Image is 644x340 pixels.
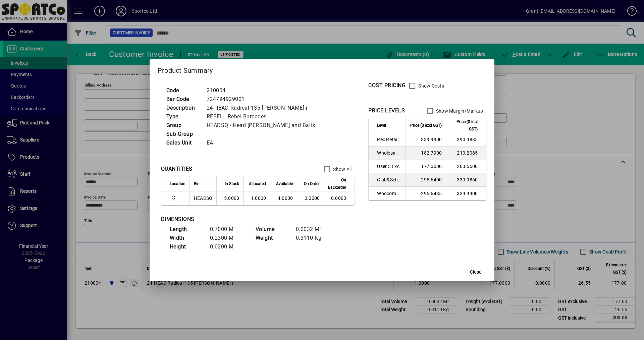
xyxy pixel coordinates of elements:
[207,242,247,251] td: 0.0200 M
[190,191,217,205] td: HEADSQ
[332,166,352,173] label: Show All
[305,195,320,201] span: 0.0000
[243,191,270,205] td: 1.0000
[377,163,401,170] span: User 3 Exc
[406,160,446,173] td: 177.0000
[406,147,446,160] td: 182.7900
[163,130,203,138] td: Sub Group
[304,180,320,187] span: On Order
[252,234,292,242] td: Weight
[324,191,355,205] td: 0.0000
[163,112,203,121] td: Type
[166,234,207,242] td: Width
[163,121,203,130] td: Group
[276,180,293,187] span: Available
[225,180,239,187] span: In Stock
[410,122,442,129] span: Price ($ excl GST)
[377,150,401,156] span: Wholesale Exc
[292,234,333,242] td: 0.3110 Kg
[207,225,247,234] td: 0.7000 M
[249,180,266,187] span: Allocated
[163,86,203,95] td: Code
[417,82,444,89] label: Show Costs
[406,133,446,147] td: 339.9900
[465,266,486,278] button: Close
[194,180,200,187] span: Bin
[203,86,323,95] td: 210004
[406,187,446,200] td: 295.6435
[150,59,495,79] h2: Product Summary
[368,107,405,115] div: PRICE LEVELS
[161,215,329,223] div: DIMENSIONS
[161,165,193,173] div: QUANTITIES
[446,187,486,200] td: 339.9900
[368,81,406,90] div: COST PRICING
[203,104,323,112] td: 24-HEAD Radical 135 [PERSON_NAME] r
[446,160,486,173] td: 203.5500
[166,225,207,234] td: Length
[203,138,323,147] td: EA
[377,136,401,143] span: Rec Retail Inc
[446,147,486,160] td: 210.2085
[446,173,486,187] td: 339.9860
[406,173,446,187] td: 295.6400
[216,191,243,205] td: 5.0000
[163,138,203,147] td: Sales Unit
[377,122,386,129] span: Level
[166,242,207,251] td: Height
[377,190,401,197] span: Woocommerce Retail
[446,133,486,147] td: 390.9885
[207,234,247,242] td: 0.2300 M
[450,118,478,133] span: Price ($ incl GST)
[203,121,323,130] td: HEADSQ - Head [PERSON_NAME] and Balls
[203,112,323,121] td: REBEL - Rebel Barcodes
[435,108,483,114] label: Show Margin/Markup
[170,180,185,187] span: Location
[328,176,346,191] span: On Backorder
[377,176,401,183] span: Club&School Exc
[203,95,323,104] td: 724794929001
[252,225,292,234] td: Volume
[270,191,297,205] td: 4.0000
[163,104,203,112] td: Description
[163,95,203,104] td: Bar Code
[292,225,333,234] td: 0.0032 M³
[470,269,481,276] span: Close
